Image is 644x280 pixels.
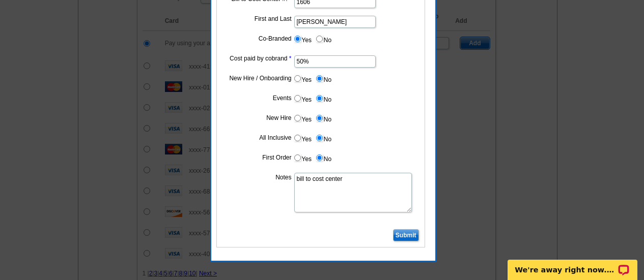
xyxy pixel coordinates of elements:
input: Yes [294,95,301,102]
label: New Hire / Onboarding [224,74,292,83]
label: All Inclusive [224,133,292,142]
input: Yes [294,115,301,121]
input: Yes [294,36,301,42]
label: First and Last [224,14,292,23]
input: Submit [393,229,419,241]
label: Co-Branded [224,34,292,43]
input: No [316,36,323,42]
label: Yes [293,33,312,45]
input: No [316,95,323,102]
input: No [316,135,323,141]
label: Yes [293,92,312,104]
label: Yes [293,73,312,84]
label: Yes [293,152,312,164]
label: No [315,73,331,84]
input: No [316,115,323,121]
iframe: LiveChat chat widget [501,248,644,280]
label: Yes [293,132,312,144]
input: No [316,75,323,82]
label: New Hire [224,113,292,122]
input: Yes [294,135,301,141]
label: No [315,33,331,45]
label: Yes [293,112,312,124]
label: No [315,132,331,144]
label: Cost paid by cobrand [224,54,292,63]
textarea: bill to cost center [294,173,412,212]
label: No [315,92,331,104]
input: Yes [294,75,301,82]
input: Yes [294,154,301,161]
input: No [316,154,323,161]
label: Events [224,94,292,103]
label: First Order [224,153,292,162]
label: No [315,112,331,124]
label: Notes [224,173,292,182]
label: No [315,152,331,164]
